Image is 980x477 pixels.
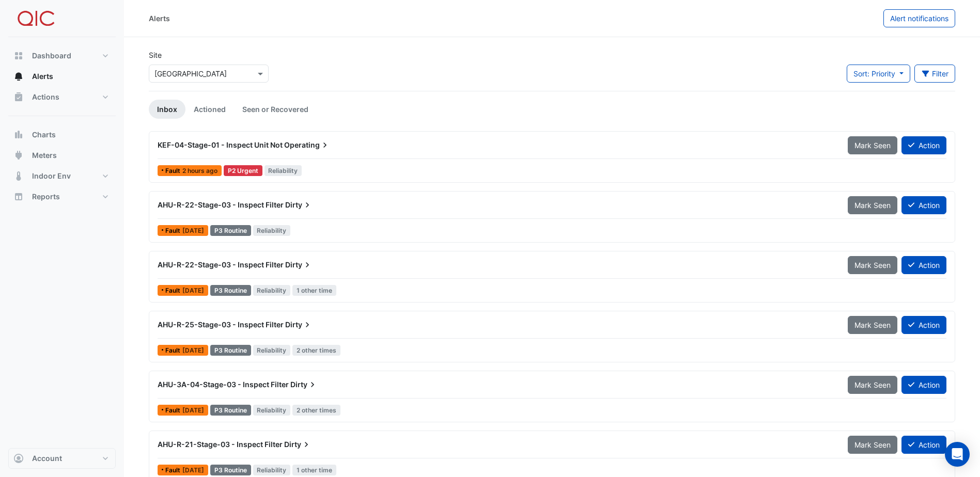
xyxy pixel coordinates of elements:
[854,261,891,269] span: Mark Seen
[883,9,955,27] button: Alert notifications
[32,453,62,464] span: Account
[253,285,291,296] span: Reliability
[158,140,283,149] span: KEF-04-Stage-01 - Inspect Unit Not
[165,288,182,294] span: Fault
[32,71,53,82] span: Alerts
[182,227,204,234] span: Thu 04-Sep-2025 09:46 AEST
[253,345,291,356] span: Reliability
[158,200,284,209] span: AHU-R-22-Stage-03 - Inspect Filter
[13,92,24,102] app-icon: Actions
[848,436,897,454] button: Mark Seen
[182,466,204,474] span: Fri 08-Aug-2025 20:15 AEST
[8,166,116,186] button: Indoor Env
[901,196,946,214] button: Action
[32,51,71,61] span: Dashboard
[32,130,56,140] span: Charts
[32,171,71,181] span: Indoor Env
[13,150,24,161] app-icon: Meters
[854,440,891,449] span: Mark Seen
[165,467,182,473] span: Fault
[901,436,946,454] button: Action
[158,320,284,329] span: AHU-R-25-Stage-03 - Inspect Filter
[285,320,313,330] span: Dirty
[224,165,262,176] div: P2 Urgent
[265,165,302,176] span: Reliability
[848,136,897,154] button: Mark Seen
[8,448,116,469] button: Account
[8,186,116,207] button: Reports
[284,439,312,450] span: Dirty
[285,260,313,270] span: Dirty
[292,465,336,475] span: 1 other time
[890,14,948,23] span: Alert notifications
[8,145,116,166] button: Meters
[158,260,284,269] span: AHU-R-22-Stage-03 - Inspect Filter
[901,376,946,394] button: Action
[8,45,116,66] button: Dashboard
[8,87,116,107] button: Actions
[210,345,251,356] div: P3 Routine
[292,285,336,296] span: 1 other time
[185,100,234,119] a: Actioned
[945,442,970,467] div: Open Intercom Messenger
[848,316,897,334] button: Mark Seen
[901,136,946,154] button: Action
[292,405,340,416] span: 2 other times
[253,465,291,475] span: Reliability
[901,256,946,274] button: Action
[13,171,24,181] app-icon: Indoor Env
[290,379,318,390] span: Dirty
[210,225,251,236] div: P3 Routine
[13,192,24,202] app-icon: Reports
[848,256,897,274] button: Mark Seen
[182,167,217,174] span: Fri 12-Sep-2025 07:00 AEST
[32,92,59,102] span: Actions
[13,71,24,82] app-icon: Alerts
[914,65,956,83] button: Filter
[182,406,204,414] span: Tue 12-Aug-2025 13:03 AEST
[165,407,182,414] span: Fault
[149,50,162,60] label: Site
[854,321,891,329] span: Mark Seen
[182,287,204,294] span: Wed 27-Aug-2025 09:00 AEST
[847,65,910,83] button: Sort: Priority
[165,168,182,174] span: Fault
[165,228,182,234] span: Fault
[284,140,330,150] span: Operating
[8,124,116,145] button: Charts
[32,192,60,202] span: Reports
[149,100,185,119] a: Inbox
[158,380,289,389] span: AHU-3A-04-Stage-03 - Inspect Filter
[253,405,291,416] span: Reliability
[854,141,891,150] span: Mark Seen
[182,346,204,354] span: Fri 15-Aug-2025 14:15 AEST
[13,130,24,140] app-icon: Charts
[285,200,313,210] span: Dirty
[210,465,251,475] div: P3 Routine
[901,316,946,334] button: Action
[848,376,897,394] button: Mark Seen
[848,196,897,214] button: Mark Seen
[853,69,895,78] span: Sort: Priority
[854,380,891,389] span: Mark Seen
[12,8,59,29] img: Company Logo
[158,440,283,449] span: AHU-R-21-Stage-03 - Inspect Filter
[149,13,170,24] div: Alerts
[854,201,891,210] span: Mark Seen
[32,150,57,161] span: Meters
[13,51,24,61] app-icon: Dashboard
[253,225,291,236] span: Reliability
[210,285,251,296] div: P3 Routine
[165,347,182,354] span: Fault
[210,405,251,416] div: P3 Routine
[292,345,340,356] span: 2 other times
[234,100,317,119] a: Seen or Recovered
[8,66,116,87] button: Alerts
